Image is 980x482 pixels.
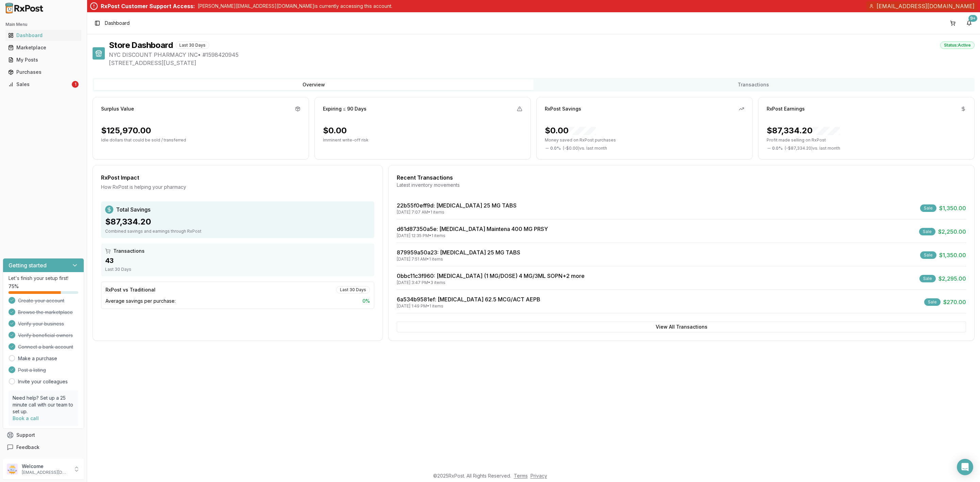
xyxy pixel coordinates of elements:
[198,3,392,10] p: [PERSON_NAME][EMAIL_ADDRESS][DOMAIN_NAME] is currently accessing this account.
[772,146,783,151] span: 0.0 %
[767,137,966,143] p: Profit made selling on RxPost
[9,261,47,269] h3: Getting started
[943,298,966,306] span: $270.00
[877,2,975,10] span: [EMAIL_ADDRESS][DOMAIN_NAME]
[105,298,176,304] span: Average savings per purchase:
[964,18,975,29] button: 9+
[9,275,78,282] p: Let's finish your setup first!
[109,59,975,67] span: [STREET_ADDRESS][US_STATE]
[968,15,977,22] div: 9+
[924,298,941,306] div: Sale
[920,251,936,259] div: Sale
[116,205,150,214] span: Total Savings
[336,286,370,294] div: Last 30 Days
[105,20,130,27] span: Dashboard
[397,182,966,188] div: Latest inventory movements
[785,146,840,151] span: ( - $87,334.20 ) vs. last month
[397,173,966,182] div: Recent Transactions
[101,137,300,143] p: Idle dollars that could be sold / transferred
[3,3,46,14] img: RxPost Logo
[105,20,130,27] nav: breadcrumb
[940,41,975,49] div: Status: Active
[5,41,81,54] a: Marketplace
[8,44,79,51] div: Marketplace
[397,280,585,285] div: [DATE] 3:47 PM • 3 items
[18,344,73,350] span: Connect a bank account
[919,228,935,235] div: Sale
[3,429,84,441] button: Support
[397,272,585,279] a: 0bbc11c3f960: [MEDICAL_DATA] (1 MG/DOSE) 4 MG/3ML SOPN+2 more
[72,81,79,88] div: 1
[397,210,517,215] div: [DATE] 7:07 AM • 1 items
[18,309,73,316] span: Browse the marketplace
[919,275,936,282] div: Sale
[397,233,548,238] div: [DATE] 12:35 PM • 1 items
[13,415,39,421] a: Book a call
[920,204,936,212] div: Sale
[13,395,74,415] p: Need help? Set up a 25 minute call with our team to set up.
[5,22,81,27] h2: Main Menu
[101,184,374,190] div: How RxPost is helping your pharmacy
[8,32,79,39] div: Dashboard
[3,42,84,53] button: Marketplace
[323,105,366,112] div: Expiring ≤ 90 Days
[18,320,64,327] span: Verify your business
[101,173,374,182] div: RxPost Impact
[18,367,46,373] span: Post a listing
[939,204,966,212] span: $1,350.00
[5,29,81,41] a: Dashboard
[767,125,840,136] div: $87,334.20
[105,216,370,227] div: $87,334.20
[16,444,39,451] span: Feedback
[8,69,79,76] div: Purchases
[362,298,370,304] span: 0 %
[397,321,966,332] button: View All Transactions
[767,105,805,112] div: RxPost Earnings
[94,79,534,90] button: Overview
[105,267,370,272] div: Last 30 Days
[105,256,370,265] div: 43
[563,146,607,151] span: ( - $0.00 ) vs. last month
[397,226,548,232] a: d61d87350a5e: [MEDICAL_DATA] Maintena 400 MG PRSY
[109,51,975,59] span: NYC DISCOUNT PHARMACY INC • # 1598420945
[3,67,84,78] button: Purchases
[176,41,209,49] div: Last 30 Days
[22,463,69,470] p: Welcome
[323,137,522,143] p: Imminent write-off risk
[109,40,173,51] h1: Store Dashboard
[5,54,81,66] a: My Posts
[397,256,520,262] div: [DATE] 7:51 AM • 1 items
[938,228,966,236] span: $2,250.00
[545,105,581,112] div: RxPost Savings
[938,275,966,283] span: $2,295.00
[105,286,156,293] div: RxPost vs Traditional
[545,137,744,143] p: Money saved on RxPost purchases
[545,125,596,136] div: $0.00
[22,470,69,475] p: [EMAIL_ADDRESS][DOMAIN_NAME]
[534,79,973,90] button: Transactions
[323,125,347,136] div: $0.00
[5,78,81,90] a: Sales1
[5,66,81,78] a: Purchases
[113,248,145,254] span: Transactions
[397,303,540,309] div: [DATE] 1:49 PM • 1 items
[397,249,520,256] a: 879959a50a23: [MEDICAL_DATA] 25 MG TABS
[397,296,540,303] a: 6a534b9581ef: [MEDICAL_DATA] 62.5 MCG/ACT AEPB
[514,473,528,479] a: Terms
[3,79,84,90] button: Sales1
[550,146,561,151] span: 0.0 %
[8,81,70,88] div: Sales
[7,464,18,475] img: User avatar
[18,332,73,339] span: Verify beneficial owners
[105,229,370,234] div: Combined savings and earnings through RxPost
[101,105,134,112] div: Surplus Value
[18,355,57,362] a: Make a purchase
[957,459,973,475] div: Open Intercom Messenger
[9,283,19,290] span: 75 %
[397,202,517,209] a: 22b55f0eff9d: [MEDICAL_DATA] 25 MG TABS
[18,378,68,385] a: Invite your colleagues
[3,54,84,65] button: My Posts
[3,441,84,453] button: Feedback
[101,2,195,10] div: RxPost Customer Support Access:
[18,297,64,304] span: Create your account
